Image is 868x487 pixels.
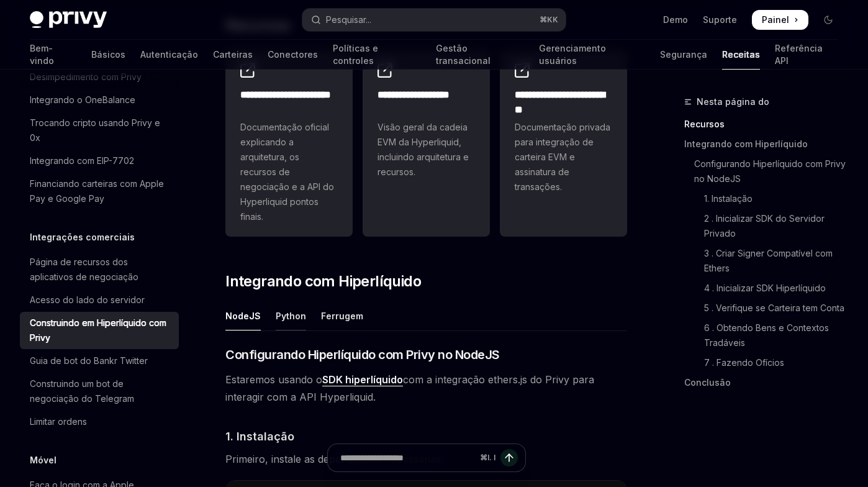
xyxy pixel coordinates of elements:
div: NodeJS [225,301,261,330]
button: Toggle dark mode [818,10,838,30]
span: Documentação privada para integração de carteira EVM e assinatura de transações. [515,120,612,194]
a: 3 . Criar Signer Compatível com Ethers [684,243,848,278]
input: Ask a question... [340,444,475,471]
a: Construindo em Hiperlíquido com Privy [20,312,179,349]
a: 6 . Obtendo Bens e Contextos Tradáveis [684,318,848,353]
div: Integrando com EIP-7702 [30,153,134,168]
a: Bem-vindo [30,40,76,70]
a: Básicos [91,40,125,70]
a: Receitas [722,40,760,70]
span: Configurando Hiperlíquido com Privy no NodeJS [225,346,500,363]
a: Construindo um bot de negociação do Telegram [20,373,179,410]
a: Autenticação [140,40,198,70]
a: Configurando Hiperlíquido com Privy no NodeJS [684,154,848,189]
button: Open search [302,9,565,31]
a: Suporte [703,14,737,26]
a: Gestão transacional [436,40,524,70]
a: 5 . Verifique se Carteira tem Conta [684,298,848,318]
div: Guia de bot do Bankr Twitter [30,353,148,368]
a: Limitar ordens [20,411,179,433]
a: Guia de bot do Bankr Twitter [20,350,179,372]
div: Acesso do lado do servidor [30,293,145,307]
a: 7 . Fazendo Ofícios [684,353,848,373]
span: Painel [762,14,789,26]
a: **** **** **** **** ****Documentação oficial explicando a arquitetura, os recursos de negociação ... [225,50,353,237]
a: Carteiras [213,40,253,70]
a: 2 . Inicializar SDK do Servidor Privado [684,209,848,243]
h5: Móvel [30,453,57,468]
span: ⌘ KK [540,15,558,25]
a: Referência API [775,40,838,70]
img: dark logo [30,11,107,29]
a: Demo [663,14,688,26]
a: Integrando o OneBalance [20,89,179,111]
a: Painel [752,10,808,30]
button: Send message [500,449,518,467]
span: Documentação oficial explicando a arquitetura, os recursos de negociação e a API do Hyperliquid p... [240,120,338,224]
div: Integrando o OneBalance [30,93,135,107]
h5: Integrações comerciais [30,230,135,245]
span: 1. Instalação [225,428,294,445]
div: Construindo em Hiperlíquido com Privy [30,316,171,345]
a: Conectores [268,40,318,70]
span: Visão geral da cadeia EVM da Hyperliquid, incluindo arquitetura e recursos. [377,120,475,180]
span: Estaremos usando o com a integração ethers.js do Privy para interagir com a API Hyperliquid. [225,371,627,406]
a: Acesso do lado do servidor [20,289,179,311]
a: 1. Instalação [684,189,848,209]
span: Nesta página do [697,94,769,109]
div: Limitar ordens [30,414,87,429]
a: Políticas e controles [333,40,421,70]
a: Financiando carteiras com Apple Pay e Google Pay [20,173,179,210]
div: Trocando cripto usando Privy e 0x [30,116,171,145]
div: Financiando carteiras com Apple Pay e Google Pay [30,176,171,206]
a: Conclusão [684,373,848,393]
a: **** **** **** ****Visão geral da cadeia EVM da Hyperliquid, incluindo arquitetura e recursos. [363,50,490,237]
a: Página de recursos dos aplicativos de negociação [20,251,179,288]
div: Ferrugem [321,301,363,330]
a: Integrando com EIP-7702 [20,150,179,172]
div: Pesquisar... [326,12,371,27]
div: Página de recursos dos aplicativos de negociação [30,255,171,284]
a: Integrando com Hiperlíquido [684,134,848,154]
a: SDK hiperlíquido [322,373,403,386]
a: Trocando cripto usando Privy e 0x [20,112,179,149]
div: Construindo um bot de negociação do Telegram [30,376,171,406]
span: Integrando com Hiperlíquido [225,271,421,291]
a: 4 . Inicializar SDK Hiperlíquido [684,278,848,298]
a: Segurança [660,40,707,70]
div: Python [276,301,306,330]
a: Recursos [684,114,848,134]
a: Gerenciamento usuários [539,40,645,70]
